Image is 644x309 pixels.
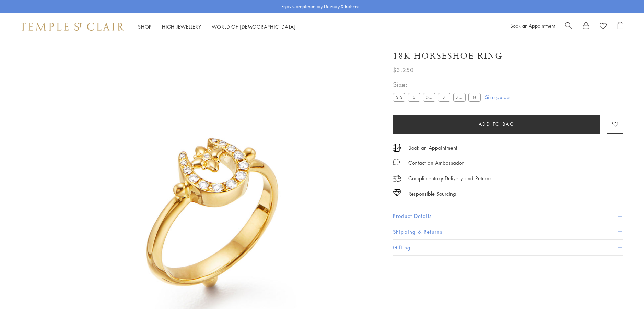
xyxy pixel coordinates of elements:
h1: 18K Horseshoe Ring [393,50,503,62]
div: Responsible Sourcing [408,189,456,198]
a: World of [DEMOGRAPHIC_DATA]World of [DEMOGRAPHIC_DATA] [212,23,296,30]
label: 6 [408,93,420,101]
img: icon_delivery.svg [393,174,401,183]
a: High JewelleryHigh Jewellery [162,23,201,30]
a: Book an Appointment [510,22,555,29]
button: Product Details [393,208,623,224]
button: Gifting [393,240,623,255]
nav: Main navigation [138,23,296,31]
span: Size: [393,79,483,90]
button: Add to bag [393,115,600,134]
a: ShopShop [138,23,152,30]
span: $3,250 [393,65,414,74]
img: icon_sourcing.svg [393,189,401,196]
label: 6.5 [423,93,435,101]
label: 5.5 [393,93,405,101]
p: Complimentary Delivery and Returns [408,174,491,183]
button: Shipping & Returns [393,224,623,239]
label: 7 [438,93,450,101]
a: Search [565,22,572,32]
a: Open Shopping Bag [617,22,623,32]
span: Add to bag [479,120,515,128]
label: 7.5 [453,93,466,101]
iframe: Gorgias live chat messenger [610,277,637,302]
a: Size guide [485,94,510,100]
div: Contact an Ambassador [408,159,464,167]
img: icon_appointment.svg [393,144,401,152]
p: Enjoy Complimentary Delivery & Returns [281,3,359,10]
a: Book an Appointment [408,144,457,151]
a: View Wishlist [600,22,607,32]
label: 8 [468,93,481,101]
img: MessageIcon-01_2.svg [393,159,400,165]
img: Temple St. Clair [21,23,124,31]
